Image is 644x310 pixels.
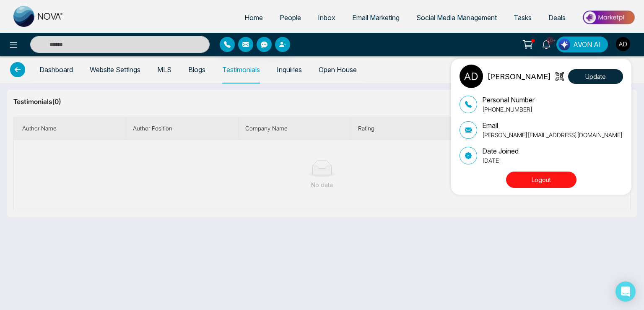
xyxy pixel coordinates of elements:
button: Update [568,69,623,84]
p: [PERSON_NAME] [487,71,551,82]
button: Logout [506,172,576,188]
p: [PHONE_NUMBER] [482,105,535,114]
div: Open Intercom Messenger [615,281,636,302]
p: Date Joined [482,146,519,156]
p: [DATE] [482,156,519,165]
p: Personal Number [482,95,535,105]
p: Email [482,120,623,130]
p: [PERSON_NAME][EMAIL_ADDRESS][DOMAIN_NAME] [482,130,623,139]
